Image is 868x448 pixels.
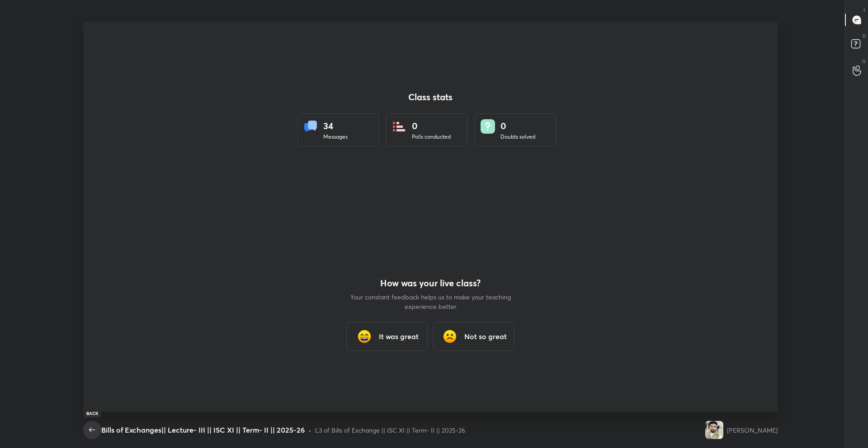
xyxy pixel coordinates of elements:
[379,331,419,342] h3: It was great
[464,331,507,342] h3: Not so great
[863,33,866,39] p: D
[727,425,778,435] div: [PERSON_NAME]
[355,327,373,345] img: grinning_face_with_smiling_eyes_cmp.gif
[101,425,305,435] div: Bills of Exchanges|| Lecture- III || ISC XI || Term- II || 2025-26
[863,7,866,14] p: T
[500,119,535,133] div: 0
[315,425,465,435] div: L3 of Bills of Exchange || ISC XI || Term- II || 2025-26
[412,119,451,133] div: 0
[308,425,311,435] div: •
[303,119,318,134] img: statsMessages.856aad98.svg
[297,92,563,103] h4: Class stats
[441,327,459,345] img: frowning_face_cmp.gif
[349,278,512,289] h4: How was your live class?
[323,119,348,133] div: 34
[481,119,495,134] img: doubts.8a449be9.svg
[84,409,101,417] div: Back
[500,133,535,141] div: Doubts solved
[392,119,406,134] img: statsPoll.b571884d.svg
[862,58,866,65] p: G
[705,421,723,439] img: fc0a0bd67a3b477f9557aca4a29aa0ad.19086291_AOh14GgchNdmiCeYbMdxktaSN3Z4iXMjfHK5yk43KqG_6w%3Ds96-c
[412,133,451,141] div: Polls conducted
[349,292,512,311] p: Your constant feedback helps us to make your teaching experience better
[323,133,348,141] div: Messages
